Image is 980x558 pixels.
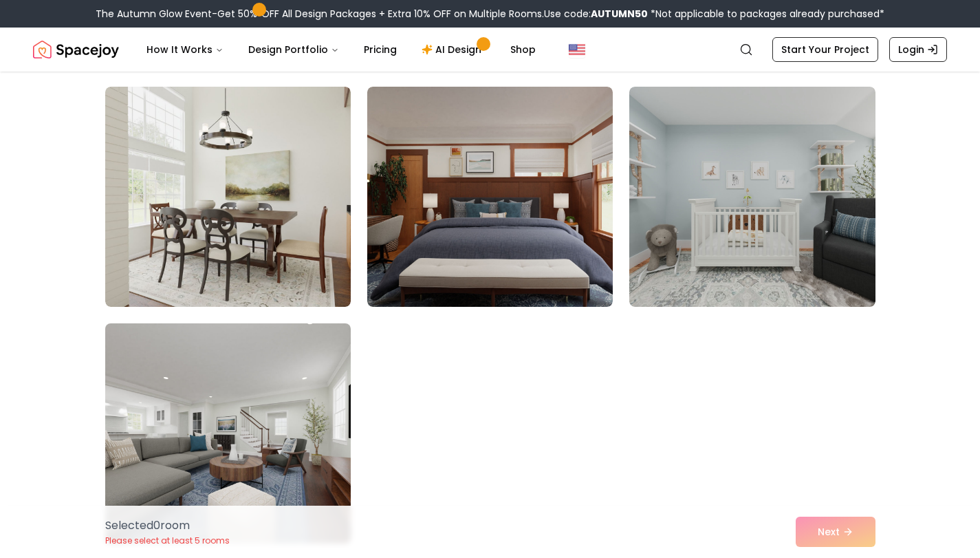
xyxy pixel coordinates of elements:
div: The Autumn Glow Event-Get 50% OFF All Design Packages + Extra 10% OFF on Multiple Rooms. [96,7,884,21]
a: AI Design [411,36,497,63]
a: Spacejoy [33,36,119,63]
img: Room room-8 [367,87,613,307]
nav: Main [135,36,547,63]
p: Selected 0 room [105,517,230,534]
img: Room room-10 [99,318,357,549]
button: Design Portfolio [237,36,350,63]
nav: Global [33,28,947,72]
b: AUTUMN50 [591,7,648,21]
span: *Not applicable to packages already purchased* [648,7,884,21]
button: How It Works [135,36,235,63]
span: Use code: [544,7,648,21]
img: Room room-9 [629,87,875,307]
img: United States [569,41,585,58]
p: Please select at least 5 rooms [105,535,230,546]
a: Pricing [353,36,408,63]
a: Shop [499,36,547,63]
a: Start Your Project [772,37,878,62]
a: Login [889,37,947,62]
img: Spacejoy Logo [33,36,119,63]
img: Room room-7 [105,87,351,307]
